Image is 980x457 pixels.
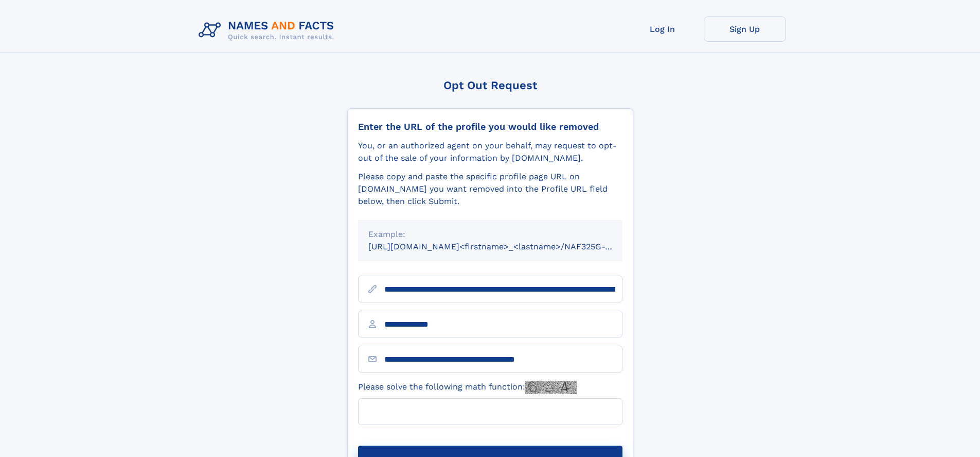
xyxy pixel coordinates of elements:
[368,228,612,241] div: Example:
[368,242,642,251] small: [URL][DOMAIN_NAME]<firstname>_<lastname>/NAF325G-xxxxxxxx
[358,121,622,132] div: Enter the URL of the profile you would like removed
[704,16,786,42] a: Sign Up
[358,171,622,208] div: Please copy and paste the specific profile page URL on [DOMAIN_NAME] you want removed into the Pr...
[621,16,704,42] a: Log In
[358,140,622,164] div: You, or an authorized agent on your behalf, may request to opt-out of the sale of your informatio...
[347,79,633,92] div: Opt Out Request
[194,16,343,44] img: Logo Names and Facts
[358,381,577,394] label: Please solve the following math function:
